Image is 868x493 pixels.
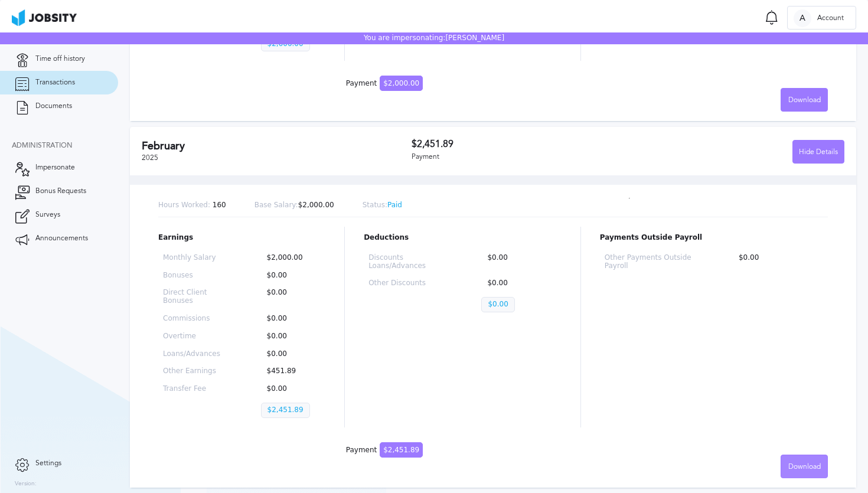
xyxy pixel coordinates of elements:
p: Other Discounts [368,279,443,288]
p: $0.00 [261,272,321,280]
p: Monthly Salary [163,254,223,262]
button: AAccount [787,6,856,30]
div: Hide Details [793,141,844,164]
span: Time off history [35,55,85,63]
p: $0.00 [261,315,321,323]
span: Download [788,96,821,105]
p: $2,000.00 [261,254,321,262]
span: Surveys [35,211,60,219]
p: $0.00 [261,332,321,341]
p: Overtime [163,332,223,341]
span: Bonus Requests [35,187,86,195]
p: $2,000.00 [254,201,334,210]
p: Deductions [364,234,562,242]
p: $451.89 [261,367,321,376]
span: Documents [35,102,72,110]
span: $2,451.89 [380,442,423,458]
span: Hours Worked: [158,201,210,209]
button: Download [781,88,828,112]
span: Transactions [35,79,75,87]
span: Download [788,463,821,471]
p: $0.00 [481,297,514,312]
label: Version: [15,481,37,488]
p: $2,451.89 [261,403,310,418]
p: Direct Client Bonuses [163,289,223,305]
p: $0.00 [261,289,321,305]
span: Account [811,14,850,22]
p: 160 [158,201,226,210]
div: A [794,9,811,27]
p: Bonuses [163,272,223,280]
span: Impersonate [35,164,75,172]
div: Administration [12,142,118,150]
p: Payments Outside Payroll [600,234,828,242]
p: $0.00 [261,350,321,358]
span: Announcements [35,234,88,243]
span: $2,000.00 [380,76,423,91]
p: $0.00 [733,254,823,270]
p: Other Earnings [163,367,223,376]
h2: February [142,140,412,152]
span: Base Salary: [254,201,298,209]
p: $0.00 [481,279,556,288]
h3: $2,451.89 [412,139,628,149]
span: Status: [363,201,387,209]
img: ab4bad089aa723f57921c736e9817d99.png [12,9,77,26]
p: Discounts Loans/Advances [368,254,443,270]
p: Transfer Fee [163,385,223,393]
button: Hide Details [792,140,844,164]
button: Download [781,455,828,478]
div: Payment [412,153,628,161]
p: Other Payments Outside Payroll [605,254,695,270]
span: 2025 [142,154,158,162]
p: Commissions [163,315,223,323]
div: Payment [346,446,423,455]
p: $0.00 [261,385,321,393]
div: Payment [346,80,423,88]
p: Paid [363,201,402,210]
p: $0.00 [481,254,556,270]
p: Loans/Advances [163,350,223,358]
span: Settings [35,459,61,468]
p: Earnings [158,234,325,242]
